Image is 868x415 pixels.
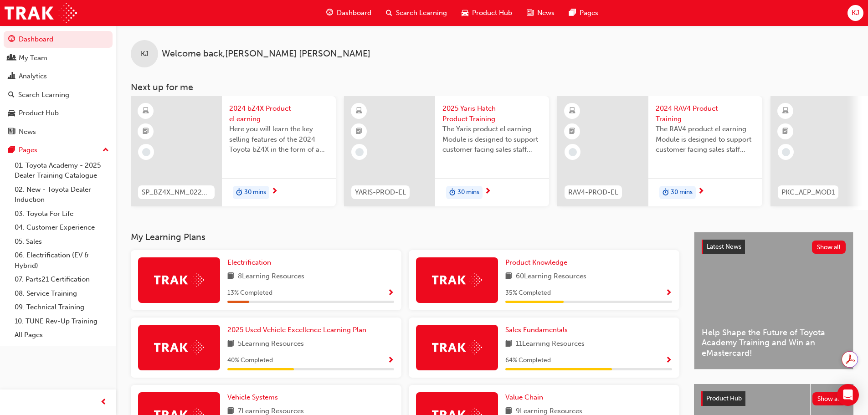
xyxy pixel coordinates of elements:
a: Value Chain [505,392,547,403]
span: Show Progress [387,289,394,297]
span: pages-icon [8,146,15,154]
span: guage-icon [8,36,15,44]
span: 2025 Yaris Hatch Product Training [442,103,542,124]
a: 06. Electrification (EV & Hybrid) [11,248,113,272]
div: Pages [19,145,37,155]
a: pages-iconPages [562,4,606,22]
span: KJ [852,8,859,18]
div: Open Intercom Messenger [837,384,859,406]
a: 03. Toyota For Life [11,207,113,221]
span: book-icon [227,271,234,282]
span: Here you will learn the key selling features of the 2024 Toyota bZ4X in the form of a virtual 6-p... [229,124,329,155]
button: Show Progress [665,287,672,299]
span: news-icon [8,128,15,136]
a: YARIS-PROD-EL2025 Yaris Hatch Product TrainingThe Yaris product eLearning Module is designed to s... [344,96,549,206]
span: learningRecordVerb_NONE-icon [782,148,790,156]
span: Welcome back , [PERSON_NAME] [PERSON_NAME] [162,49,370,59]
span: 11 Learning Resources [516,338,585,350]
span: Dashboard [337,8,371,18]
span: learningResourceType_ELEARNING-icon [782,105,789,117]
span: Sales Fundamentals [505,326,568,334]
div: News [19,127,36,137]
span: Value Chain [505,393,543,401]
span: 2024 bZ4X Product eLearning [229,103,329,124]
a: Search Learning [4,87,113,103]
span: car-icon [8,109,15,118]
span: search-icon [386,7,392,19]
span: Show Progress [387,357,394,365]
span: 2024 RAV4 Product Training [656,103,755,124]
span: YARIS-PROD-EL [355,187,406,198]
span: The Yaris product eLearning Module is designed to support customer facing sales staff with introd... [442,124,542,155]
span: duration-icon [663,187,669,199]
span: 60 Learning Resources [516,271,586,282]
a: Analytics [4,68,113,85]
img: Trak [5,3,77,23]
span: duration-icon [236,187,242,199]
span: learningResourceType_ELEARNING-icon [356,105,362,117]
span: learningRecordVerb_NONE-icon [355,148,364,156]
span: booktick-icon [143,126,149,138]
span: Product Hub [472,8,512,18]
span: The RAV4 product eLearning Module is designed to support customer facing sales staff with introdu... [656,124,755,155]
img: Trak [432,340,482,354]
span: book-icon [227,338,234,350]
span: Help Shape the Future of Toyota Academy Training and Win an eMastercard! [702,328,846,359]
span: SP_BZ4X_NM_0224_EL01 [142,187,211,198]
span: Electrification [227,258,271,266]
span: Vehicle Systems [227,393,278,401]
span: 30 mins [671,187,693,198]
img: Trak [154,273,204,287]
span: Latest News [707,243,741,251]
span: 35 % Completed [505,288,551,298]
div: Analytics [19,71,47,82]
span: people-icon [8,54,15,62]
span: next-icon [484,188,491,196]
span: booktick-icon [569,126,575,138]
a: Product HubShow all [701,391,846,406]
span: booktick-icon [356,126,362,138]
img: Trak [154,340,204,354]
h3: Next up for me [116,82,868,92]
span: learningResourceType_ELEARNING-icon [143,105,149,117]
div: My Team [19,53,47,63]
span: booktick-icon [782,126,789,138]
button: KJ [847,5,863,21]
button: Show Progress [387,355,394,366]
a: news-iconNews [519,4,562,22]
span: duration-icon [449,187,456,199]
a: 05. Sales [11,235,113,249]
div: Product Hub [19,108,59,118]
a: Vehicle Systems [227,392,282,403]
button: Show all [812,392,847,405]
span: 5 Learning Resources [238,338,304,350]
span: learningRecordVerb_NONE-icon [569,148,577,156]
a: Product Hub [4,105,113,122]
a: Latest NewsShow allHelp Shape the Future of Toyota Academy Training and Win an eMastercard! [694,232,853,369]
a: 04. Customer Experience [11,220,113,235]
button: Show Progress [387,287,394,299]
a: car-iconProduct Hub [454,4,519,22]
span: Show Progress [665,357,672,365]
button: Pages [4,142,113,159]
a: My Team [4,50,113,67]
a: Product Knowledge [505,257,571,268]
a: Electrification [227,257,275,268]
a: SP_BZ4X_NM_0224_EL012024 bZ4X Product eLearningHere you will learn the key selling features of th... [131,96,336,206]
button: DashboardMy TeamAnalyticsSearch LearningProduct HubNews [4,29,113,142]
span: 30 mins [457,187,479,198]
span: 64 % Completed [505,355,551,366]
span: Show Progress [665,289,672,297]
button: Show Progress [665,355,672,366]
a: News [4,123,113,140]
a: 10. TUNE Rev-Up Training [11,314,113,328]
span: Product Knowledge [505,258,567,266]
span: Search Learning [396,8,447,18]
span: book-icon [505,338,512,350]
a: 09. Technical Training [11,300,113,314]
a: Sales Fundamentals [505,325,571,335]
h3: My Learning Plans [131,232,679,242]
span: up-icon [103,144,109,156]
span: pages-icon [569,7,576,19]
span: 2025 Used Vehicle Excellence Learning Plan [227,326,366,334]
